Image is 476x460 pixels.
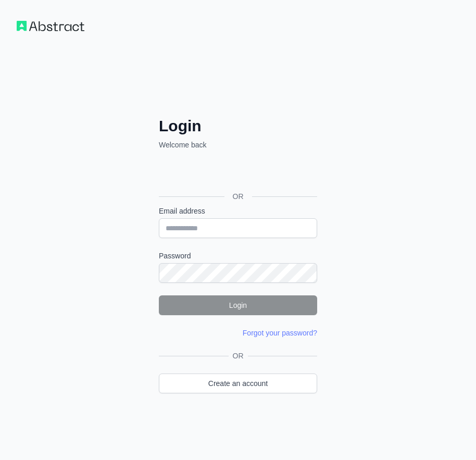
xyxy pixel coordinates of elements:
[229,351,248,361] span: OR
[243,329,317,337] a: Forgot your password?
[17,21,84,31] img: Workflow
[159,374,317,393] a: Create an account
[224,191,252,202] span: OR
[154,161,320,184] iframe: Przycisk Zaloguj się przez Google
[159,117,317,135] h2: Login
[159,251,317,261] label: Password
[159,206,317,216] label: Email address
[159,295,317,315] button: Login
[159,140,317,150] p: Welcome back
